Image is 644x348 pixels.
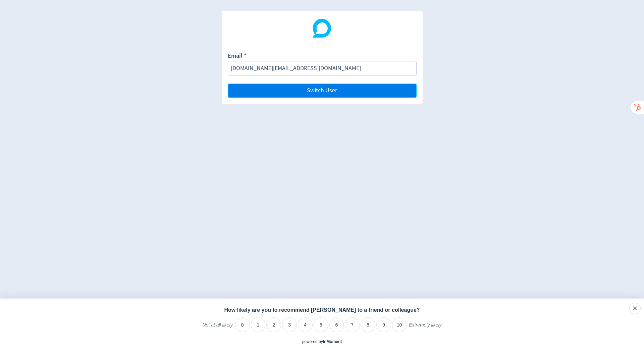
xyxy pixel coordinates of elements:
[345,317,360,332] li: 7
[266,317,281,332] li: 2
[282,317,297,332] li: 3
[202,322,232,333] label: Not at all likely
[323,339,342,344] a: InMoment
[298,317,313,332] li: 4
[314,317,328,332] li: 5
[307,88,337,94] span: Switch User
[228,52,247,61] label: Email *
[629,303,641,314] div: Close survey
[376,317,391,332] li: 9
[392,317,407,332] li: 10
[302,339,342,345] div: powered by inmoment
[409,322,441,333] label: Extremely likely
[235,317,250,332] li: 0
[329,317,344,332] li: 6
[228,84,417,98] button: Switch User
[251,317,266,332] li: 1
[361,317,375,332] li: 8
[313,19,331,38] img: Digivizer Logo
